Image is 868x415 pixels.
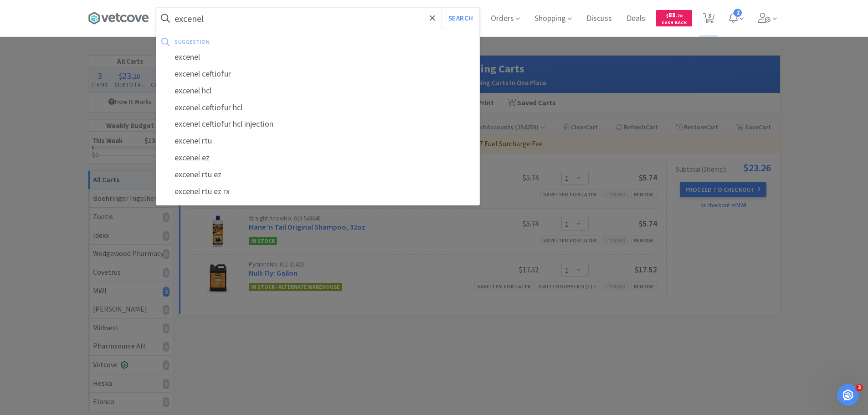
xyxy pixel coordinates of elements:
[442,8,479,29] button: Search
[583,15,616,23] a: Discuss
[175,35,342,49] div: suggestion
[676,13,683,19] span: . 70
[734,9,742,17] span: 2
[666,10,683,19] span: 88
[156,183,479,200] div: excenel rtu ez rx
[156,133,479,149] div: excenel rtu
[156,49,479,66] div: excenel
[856,384,863,391] span: 3
[623,15,649,23] a: Deals
[156,99,479,116] div: excenel ceftiofur hcl
[666,13,668,19] span: $
[156,8,479,29] input: Search by item, sku, manufacturer, ingredient, size...
[837,384,859,406] iframe: Intercom live chat
[699,15,718,24] a: 3
[656,6,692,31] a: $88.70Cash Back
[156,116,479,133] div: excenel ceftiofur hcl injection
[156,82,479,99] div: excenel hcl
[156,166,479,183] div: excenel rtu ez
[156,149,479,166] div: excenel ez
[156,66,479,82] div: excenel ceftiofur
[662,20,687,26] span: Cash Back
